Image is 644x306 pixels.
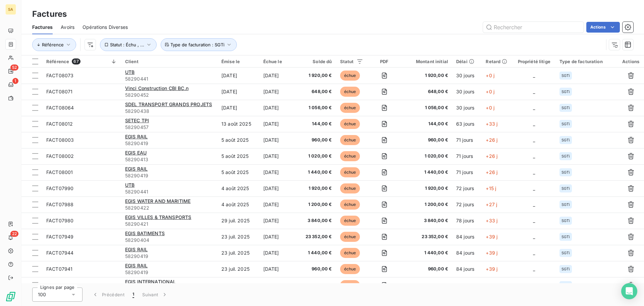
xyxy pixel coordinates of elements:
span: 960,00 € [406,137,448,143]
span: _ [533,185,535,191]
span: SGTi [561,186,570,190]
span: 1 020,00 € [406,153,448,160]
td: [DATE] [217,84,259,100]
span: 1 440,00 € [406,250,448,256]
span: 100 [38,291,46,298]
span: 1 920,00 € [304,185,332,192]
span: SGTi [561,138,570,142]
td: 5 août 2025 [217,164,259,180]
td: 84 jours [452,245,482,261]
span: _ [533,121,535,127]
span: 58290438 [125,108,213,115]
div: Statut [340,59,363,64]
span: 1 440,00 € [406,169,448,176]
td: 5 août 2025 [217,148,259,164]
span: Factures [32,24,53,31]
span: SGTi [561,106,570,110]
td: [DATE] [259,196,300,213]
span: SGTi [561,267,570,271]
div: Échue le [263,59,296,64]
td: 78 jours [452,213,482,229]
div: Open Intercom Messenger [621,283,637,299]
div: Émise le [221,59,255,64]
span: 144,00 € [406,121,448,127]
span: 960,00 € [304,137,332,143]
span: FACT08001 [46,169,73,175]
button: Référence [32,38,76,51]
span: 1 920,00 € [406,72,448,79]
span: EGIS RAIL [125,134,148,139]
span: UTB [125,69,135,75]
span: +26 j [486,153,497,159]
td: 21 juil. 2025 [217,277,259,293]
span: FACT08002 [46,153,74,159]
td: 84 jours [452,261,482,277]
span: EGIS RAIL [125,263,148,268]
span: échue [340,264,360,274]
td: 63 jours [452,116,482,132]
span: 3 840,00 € [406,217,448,224]
span: échue [340,232,360,242]
span: 58290419 [125,253,213,260]
span: +26 j [486,137,497,143]
span: 1 440,00 € [304,250,332,256]
span: _ [533,153,535,159]
span: +39 j [486,234,497,239]
span: +0 j [486,89,494,94]
span: 960,00 € [304,266,332,272]
span: FACT07980 [46,218,73,223]
td: 71 jours [452,148,482,164]
span: échue [340,71,360,81]
span: SGTi [561,203,570,207]
span: Statut : Échu , ... [110,42,144,47]
td: 13 août 2025 [217,116,259,132]
span: échue [340,119,360,129]
span: échue [340,248,360,258]
span: Vinci Construction CBI BC.n [125,85,189,91]
div: Client [125,59,213,64]
span: 1 020,00 € [304,153,332,160]
span: EGIS INTERNATIONAL [125,279,176,285]
button: Suivant [138,288,172,302]
span: 3 600,00 € [304,282,332,289]
span: 648,00 € [304,88,332,95]
span: Référence [42,42,64,47]
span: 23 352,00 € [304,233,332,240]
td: [DATE] [259,213,300,229]
span: +0 j [486,73,494,78]
span: EGIS EAU [125,150,147,156]
span: 22 [10,231,18,237]
span: 1 [132,291,134,298]
div: Actions [622,59,640,64]
span: SGTi [561,90,570,94]
span: SGTi [561,235,570,239]
span: _ [533,218,535,223]
td: [DATE] [259,277,300,293]
span: EGIS RAIL [125,247,148,252]
span: SETEC TPI [125,118,149,123]
span: 58290441 [125,188,213,195]
span: 1 200,00 € [406,201,448,208]
span: EGIS BATIMENTS [125,230,165,236]
span: Opérations Diverses [83,24,128,31]
h3: Factures [32,8,67,20]
td: 30 jours [452,84,482,100]
span: 58290457 [125,124,213,131]
span: _ [533,169,535,175]
td: [DATE] [259,148,300,164]
span: échue [340,183,360,193]
span: EGIS WATER AND MARITIME [125,198,191,204]
span: _ [533,137,535,143]
td: 4 août 2025 [217,180,259,196]
td: [DATE] [259,229,300,245]
span: FACT08073 [46,73,73,78]
span: EGIS RAIL [125,166,148,172]
td: 23 juil. 2025 [217,245,259,261]
div: Solde dû [304,59,332,64]
span: +27 j [486,202,497,207]
span: +33 j [486,218,497,223]
span: FACT07990 [46,185,73,191]
td: 72 jours [452,196,482,213]
span: échue [340,151,360,161]
span: +26 j [486,169,497,175]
